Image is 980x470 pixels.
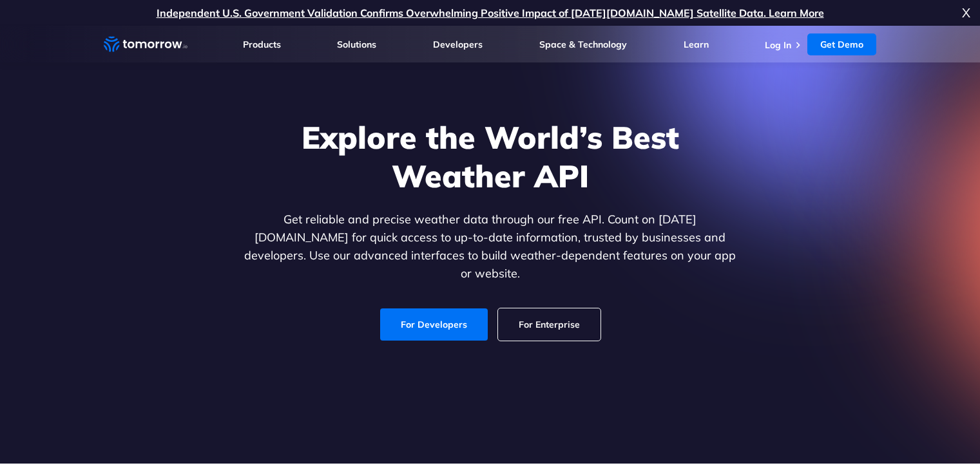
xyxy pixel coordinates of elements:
p: Get reliable and precise weather data through our free API. Count on [DATE][DOMAIN_NAME] for quic... [242,211,739,283]
a: For Developers [380,308,488,341]
a: Solutions [337,39,376,50]
a: Developers [433,39,483,50]
a: Independent U.S. Government Validation Confirms Overwhelming Positive Impact of [DATE][DOMAIN_NAM... [157,6,824,19]
a: Get Demo [807,33,876,55]
a: Learn [684,39,709,50]
h1: Explore the World’s Best Weather API [242,118,739,195]
a: Space & Technology [539,39,627,50]
a: Home link [104,35,187,54]
a: For Enterprise [498,308,600,341]
a: Log In [765,39,791,51]
a: Products [243,39,281,50]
